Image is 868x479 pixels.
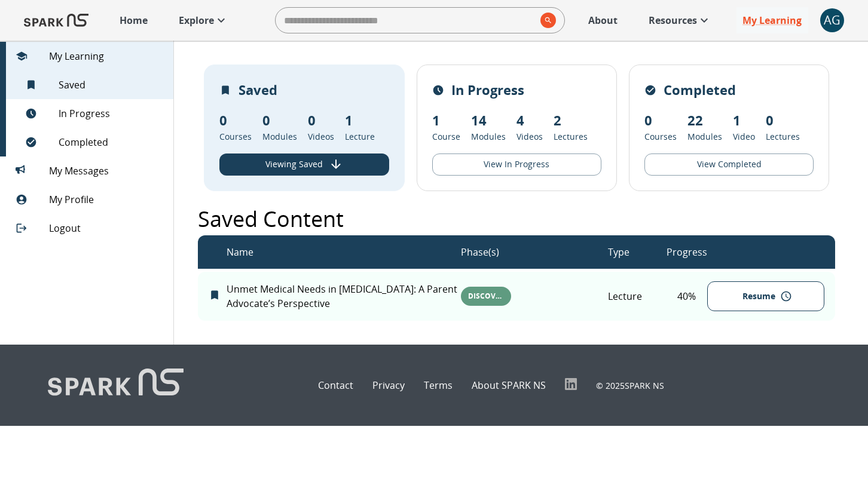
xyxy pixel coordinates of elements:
[345,130,375,143] p: Lecture
[173,7,234,33] a: Explore
[198,203,344,235] p: Saved Content
[667,289,708,303] p: 40 %
[227,245,253,259] p: Name
[471,110,506,130] p: 14
[179,13,214,27] p: Explore
[588,13,618,27] p: About
[733,130,755,143] p: Video
[644,110,677,130] p: 0
[664,80,736,100] p: Completed
[59,78,164,92] span: Saved
[24,6,88,35] img: Logo of SPARK at Stanford
[554,130,588,143] p: Lectures
[6,156,173,185] div: My Messages
[596,379,664,392] p: © 2025 SPARK NS
[608,245,629,259] p: Type
[424,378,453,392] a: Terms
[687,130,722,143] p: Modules
[565,378,577,390] img: LinkedIn
[516,110,543,130] p: 4
[48,369,184,402] img: Logo of SPARK at Stanford
[820,8,844,32] div: AG
[308,110,334,130] p: 0
[536,8,556,33] button: search
[644,153,814,176] button: View Completed
[345,110,375,130] p: 1
[766,110,800,130] p: 0
[59,135,164,149] span: Completed
[49,192,164,207] span: My Profile
[461,245,499,259] p: Phase(s)
[643,7,717,33] a: Resources
[736,7,808,33] a: My Learning
[582,7,624,33] a: About
[49,221,164,235] span: Logout
[766,130,800,143] p: Lectures
[6,214,173,242] div: Logout
[687,110,722,130] p: 22
[308,130,334,143] p: Videos
[209,289,221,301] svg: Remove from My Learning
[120,13,148,27] p: Home
[472,378,546,392] a: About SPARK NS
[372,378,405,392] a: Privacy
[461,291,511,301] span: Discover
[49,49,164,63] span: My Learning
[516,130,543,143] p: Videos
[262,130,297,143] p: Modules
[432,153,601,176] button: View In Progress
[742,13,802,27] p: My Learning
[262,110,297,130] p: 0
[219,110,252,130] p: 0
[219,130,252,143] p: Courses
[820,8,844,32] button: account of current user
[432,110,460,130] p: 1
[114,7,154,33] a: Home
[6,185,173,214] div: My Profile
[608,289,667,303] p: Lecture
[644,130,677,143] p: Courses
[649,13,697,27] p: Resources
[451,80,524,100] p: In Progress
[227,282,461,311] p: Unmet Medical Needs in [MEDICAL_DATA]: A Parent Advocate’s Perspective
[554,110,588,130] p: 2
[49,164,164,178] span: My Messages
[432,130,460,143] p: Course
[707,281,824,312] button: Resume
[59,106,164,121] span: In Progress
[239,80,277,100] p: Saved
[318,378,353,392] a: Contact
[667,245,707,259] p: Progress
[219,153,389,176] button: View Saved
[733,110,755,130] p: 1
[471,130,506,143] p: Modules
